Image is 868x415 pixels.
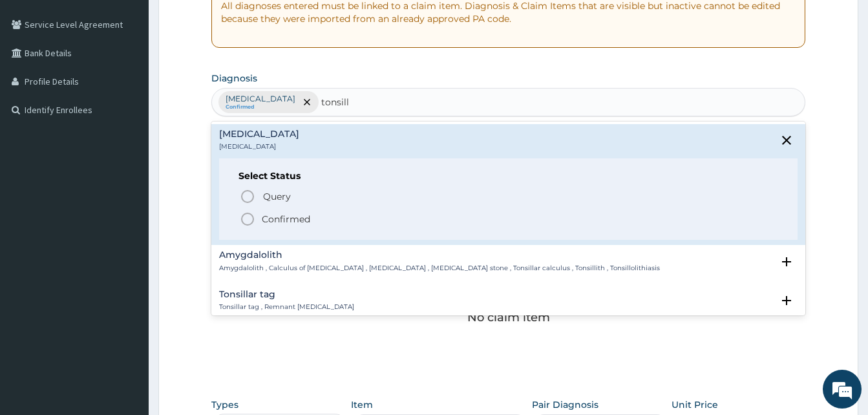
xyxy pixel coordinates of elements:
div: Minimize live chat window [212,6,243,37]
span: Query [263,190,291,203]
i: open select status [779,293,794,308]
i: close select status [779,133,794,148]
div: Chat with us now [67,72,217,89]
span: remove selection option [301,96,313,108]
label: Pair Diagnosis [532,398,598,411]
p: Confirmed [262,213,310,226]
img: d_794563401_company_1708531726252_794563401 [24,65,52,97]
label: Item [351,398,373,411]
p: No claim item [467,311,550,324]
label: Types [211,399,238,410]
textarea: Type your message and hit 'Enter' [6,277,246,323]
p: [MEDICAL_DATA] [219,142,299,151]
i: open select status [779,254,794,270]
p: [MEDICAL_DATA] [226,94,295,104]
label: Diagnosis [211,72,257,85]
h6: Select Status [238,171,778,181]
h4: Amygdalolith [219,250,660,260]
i: status option query [240,189,255,204]
p: Amygdalolith , Calculus of [MEDICAL_DATA] , [MEDICAL_DATA] , [MEDICAL_DATA] stone , Tonsillar cal... [219,264,660,273]
span: We're online! [75,125,178,255]
small: Confirmed [226,104,295,111]
h4: [MEDICAL_DATA] [219,129,299,139]
label: Unit Price [672,398,718,411]
p: Tonsillar tag , Remnant [MEDICAL_DATA] [219,303,354,312]
h4: Tonsillar tag [219,290,354,299]
i: status option filled [240,211,255,227]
